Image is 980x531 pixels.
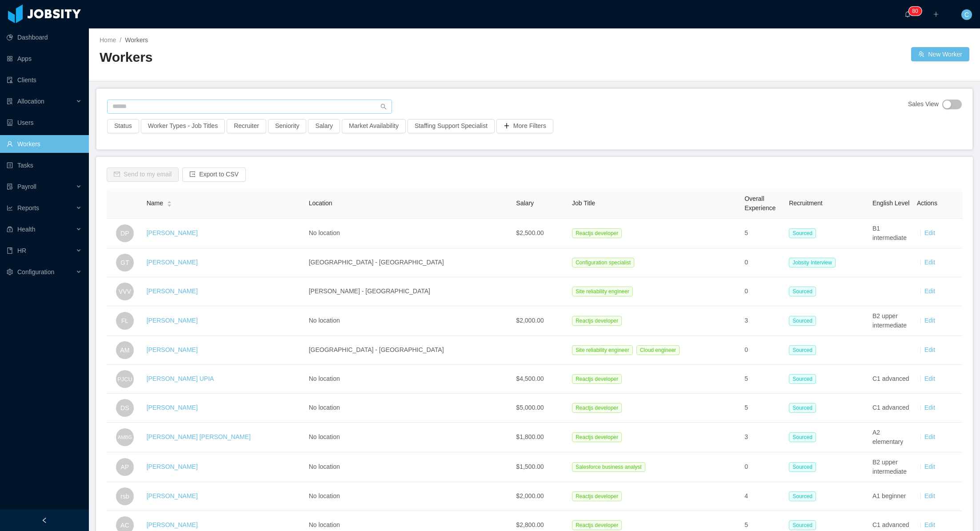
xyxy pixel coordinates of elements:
span: Configuration [17,268,54,275]
i: icon: file-protect [7,184,13,190]
span: Jobsity Interview [789,258,836,267]
td: 0 [741,336,785,365]
span: Workers [125,36,148,44]
span: Recruitment [789,200,822,207]
button: Seniority [268,119,306,133]
td: A1 beginner [869,482,913,511]
i: icon: book [7,248,13,254]
a: Edit [924,404,935,411]
span: Name [147,199,163,208]
span: Reports [17,204,39,212]
span: VVV [119,283,131,300]
td: No location [305,482,513,511]
a: [PERSON_NAME] [PERSON_NAME] [147,433,251,440]
sup: 80 [908,7,921,16]
span: Overall Experience [744,195,776,212]
span: Reactjs developer [572,520,622,530]
a: icon: robotUsers [7,114,82,132]
a: Edit [924,375,935,382]
span: English Level [872,200,909,207]
td: [GEOGRAPHIC_DATA] - [GEOGRAPHIC_DATA] [305,248,513,277]
a: Home [100,36,116,44]
button: Salary [308,119,340,133]
span: $5,000.00 [516,404,544,411]
span: DS [120,399,129,417]
span: Reactjs developer [572,432,622,442]
div: Sort [167,200,172,206]
i: icon: line-chart [7,205,13,211]
span: Reactjs developer [572,403,622,413]
a: [PERSON_NAME] [147,317,198,324]
button: icon: plusMore Filters [496,119,553,133]
span: Reactjs developer [572,316,622,326]
button: Staffing Support Specialist [408,119,495,133]
td: C1 advanced [869,394,913,423]
h2: Workers [100,48,535,67]
span: Job Title [572,200,595,207]
a: [PERSON_NAME] [147,346,198,353]
span: Location [309,200,332,207]
i: icon: caret-down [167,203,172,206]
i: icon: setting [7,269,13,275]
span: Actions [917,200,937,207]
button: Recruiter [227,119,266,133]
span: Sourced [789,287,816,296]
span: Sourced [789,462,816,472]
span: $2,000.00 [516,492,544,499]
td: 5 [741,394,785,423]
span: rsb [120,487,129,505]
span: AP [121,458,129,476]
td: No location [305,219,513,248]
a: [PERSON_NAME] [147,492,198,499]
a: Edit [924,317,935,324]
button: Market Availability [342,119,406,133]
span: Sourced [789,432,816,442]
i: icon: bell [904,11,911,17]
td: 0 [741,248,785,277]
td: No location [305,394,513,423]
a: [PERSON_NAME] [147,229,198,236]
a: icon: userWorkers [7,135,82,153]
i: icon: plus [933,11,939,17]
p: 8 [912,7,915,16]
td: No location [305,365,513,394]
td: 3 [741,306,785,336]
a: icon: auditClients [7,71,82,89]
i: icon: solution [7,98,13,104]
span: $1,500.00 [516,463,544,470]
span: / [120,36,121,44]
i: icon: caret-up [167,200,172,203]
a: icon: pie-chartDashboard [7,28,82,46]
span: Sales View [908,100,939,109]
a: [PERSON_NAME] UPIA [147,375,214,382]
span: Site reliability engineer [572,345,633,355]
a: Edit [924,492,935,499]
span: Cloud engineer [636,345,680,355]
span: $2,000.00 [516,317,544,324]
p: 0 [915,7,918,16]
span: $1,800.00 [516,433,544,440]
span: $4,500.00 [516,375,544,382]
span: Reactjs developer [572,374,622,384]
button: Status [107,119,139,133]
span: Reactjs developer [572,491,622,501]
a: Edit [924,463,935,470]
td: 5 [741,219,785,248]
a: Edit [924,521,935,528]
td: B2 upper intermediate [869,452,913,482]
button: icon: usergroup-addNew Worker [911,47,969,61]
td: No location [305,306,513,336]
span: Sourced [789,374,816,384]
span: Sourced [789,316,816,326]
span: PJCU [117,371,132,387]
td: B2 upper intermediate [869,306,913,336]
span: $2,500.00 [516,229,544,236]
span: AMBG [118,430,132,444]
a: Edit [924,346,935,353]
span: Sourced [789,520,816,530]
span: $2,800.00 [516,521,544,528]
span: HR [17,247,26,254]
a: Edit [924,259,935,266]
span: Sourced [789,491,816,501]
